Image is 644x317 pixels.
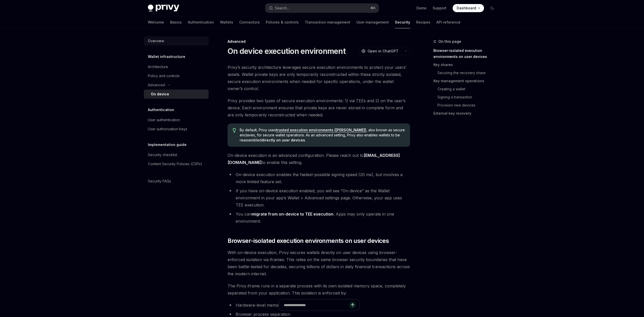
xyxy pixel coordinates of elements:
[188,16,214,28] a: Authentication
[144,71,209,80] a: Policy and controls
[148,152,177,158] div: Security checklist
[228,97,410,118] span: Privy provides two types of secure execution environments: 1) via TEEs and 2) on the user’s devic...
[228,249,410,277] span: With on-device execution, Privy secures wallets directly on user devices using browser-enforced i...
[148,178,171,184] div: Security FAQs
[228,64,410,92] span: Privy’s security architecture leverages secure execution environments to protect your users’ asse...
[220,16,233,28] a: Wallets
[233,128,236,133] svg: Tip
[275,5,289,11] div: Search...
[228,187,410,208] li: If you have on-device execution enabled, you will see “On-device” as the Wallet environment in yo...
[144,150,209,159] a: Security checklist
[228,210,410,225] li: You can . Apps may only operate in one environment.
[239,16,260,28] a: Connectors
[356,16,389,28] a: User management
[148,161,202,167] div: Content Security Policies (CSPs)
[433,6,447,11] a: Support
[349,302,356,309] button: Send message
[433,85,500,93] a: Creating a wallet
[433,77,500,85] a: Key management operations
[457,6,476,11] span: Dashboard
[436,16,460,28] a: API reference
[433,109,500,117] a: External key recovery
[368,49,398,54] span: Open in ChatGPT
[148,38,164,44] div: Overview
[433,93,500,101] a: Signing a transaction
[284,300,349,311] input: Ask a question...
[148,64,168,70] div: Architecture
[453,4,484,12] a: Dashboard
[416,16,430,28] a: Recipes
[144,124,209,134] a: User authorization keys
[144,115,209,124] a: User authentication
[305,16,350,28] a: Transaction management
[228,47,346,56] h1: On device execution environment
[395,16,410,28] a: Security
[488,4,496,12] button: Toggle dark mode
[433,69,500,77] a: Securing the recovery share
[276,128,366,132] a: trusted execution environments ([PERSON_NAME])
[144,36,209,46] a: Overview
[151,91,169,97] div: On device
[148,117,180,123] div: User authentication
[433,61,500,69] a: Key shares
[148,16,164,28] a: Welcome
[228,152,410,166] span: On-device execution is an advanced configuration. Please reach out to to enable this setting.
[261,138,305,142] strong: directly on user devices
[240,128,405,143] span: By default, Privy uses , also known as secure enclaves, for secure wallet operations. As an advan...
[148,82,165,88] div: Advanced
[358,47,401,55] button: Open in ChatGPT
[148,126,187,132] div: User authorization keys
[228,282,410,297] span: The Privy iframe runs in a separate process with its own isolated memory space, completely separa...
[144,159,209,168] a: Content Security Policies (CSPs)
[228,39,410,44] div: Advanced
[228,171,410,185] li: On-device execution enables the fastest-possible signing speed (20 ms), but involves a more limit...
[148,5,179,12] img: dark logo
[148,142,187,148] h5: Implementation guide
[266,16,299,28] a: Policies & controls
[438,38,461,45] span: On this page
[144,80,209,90] button: Advanced
[433,101,500,109] a: Provision new devices
[148,107,174,113] h5: Authentication
[433,47,500,61] a: Browser-isolated execution environments on user devices
[370,6,376,10] span: ⌘ K
[148,73,180,79] div: Policy and controls
[144,90,209,99] a: On device
[144,177,209,186] a: Security FAQs
[144,62,209,71] a: Architecture
[416,6,427,11] a: Demo
[252,212,333,217] a: migrate from on-device to TEE execution
[148,54,185,60] h5: Wallet infrastructure
[170,16,182,28] a: Basics
[265,4,379,13] button: Search...⌘K
[228,237,389,245] span: Browser-isolated execution environments on user devices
